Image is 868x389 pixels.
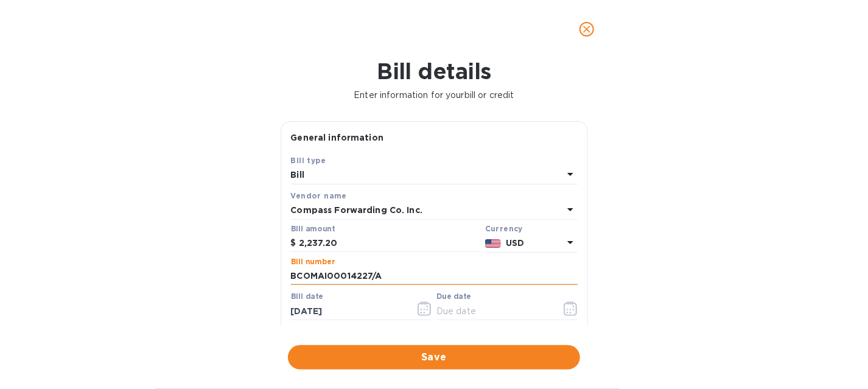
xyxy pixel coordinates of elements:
b: Bill [291,170,305,180]
label: Due date [436,293,471,301]
b: Bill type [291,156,326,165]
div: $ [291,234,299,253]
p: Enter information for your bill or credit [10,89,858,102]
input: Select date [291,302,406,320]
label: Bill number [291,258,335,265]
input: Enter bill number [291,267,578,286]
b: Compass Forwarding Co. Inc. [291,205,423,215]
label: Bill amount [291,225,335,233]
b: USD [506,238,524,248]
b: Vendor name [291,191,347,200]
label: Bill date [291,293,323,301]
h1: Bill details [10,58,858,84]
b: Currency [485,224,523,233]
button: Save [288,345,580,370]
button: close [572,15,601,44]
b: General information [291,133,384,142]
span: Save [298,350,570,365]
input: $ Enter bill amount [299,234,480,253]
img: USD [485,239,502,248]
input: Due date [436,302,551,320]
